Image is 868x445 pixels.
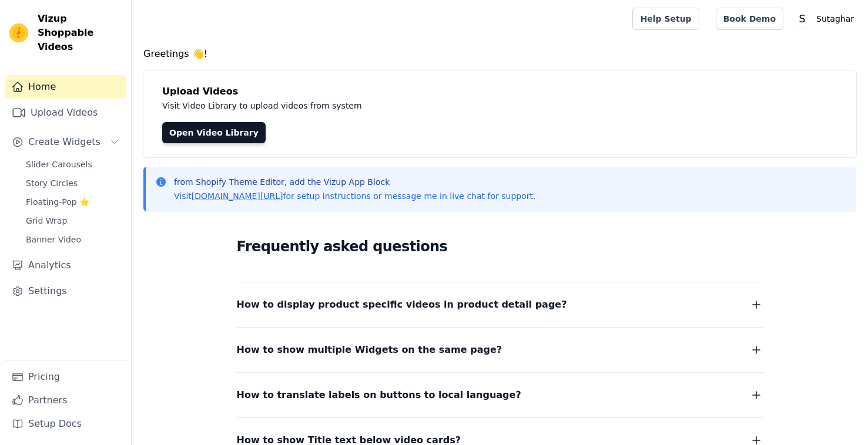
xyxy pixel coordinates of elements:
[26,234,81,245] span: Banner Video
[19,213,126,229] a: Grid Wrap
[237,387,521,403] span: How to translate labels on buttons to local language?
[38,12,122,54] span: Vizup Shoppable Videos
[5,389,126,412] a: Partners
[5,254,126,277] a: Analytics
[26,215,67,227] span: Grid Wrap
[237,387,763,403] button: How to translate labels on buttons to local language?
[19,231,126,248] a: Banner Video
[237,296,567,313] span: How to display product specific videos in product detail page?
[632,8,699,30] a: Help Setup
[5,412,126,436] a: Setup Docs
[162,85,837,99] h4: Upload Videos
[162,99,689,113] p: Visit Video Library to upload videos from system
[5,130,126,154] button: Create Widgets
[19,156,126,173] a: Slider Carousels
[26,177,78,189] span: Story Circles
[5,279,126,303] a: Settings
[5,365,126,389] a: Pricing
[26,196,89,208] span: Floating-Pop ⭐
[174,176,535,188] p: from Shopify Theme Editor, add the Vizup App Block
[143,47,856,61] h4: Greetings 👋!
[192,191,283,201] a: [DOMAIN_NAME][URL]
[174,190,535,202] p: Visit for setup instructions or message me in live chat for support.
[799,13,806,25] text: S
[5,75,126,99] a: Home
[26,159,92,170] span: Slider Carousels
[237,342,763,358] button: How to show multiple Widgets on the same page?
[237,342,502,358] span: How to show multiple Widgets on the same page?
[19,194,126,210] a: Floating-Pop ⭐
[19,175,126,191] a: Story Circles
[28,135,100,149] span: Create Widgets
[793,8,859,29] button: S Sutaghar
[5,101,126,124] a: Upload Videos
[716,8,783,30] a: Book Demo
[237,296,763,313] button: How to display product specific videos in product detail page?
[9,23,28,42] img: Vizup
[237,235,763,258] h2: Frequently asked questions
[162,122,266,143] a: Open Video Library
[812,8,859,29] p: Sutaghar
